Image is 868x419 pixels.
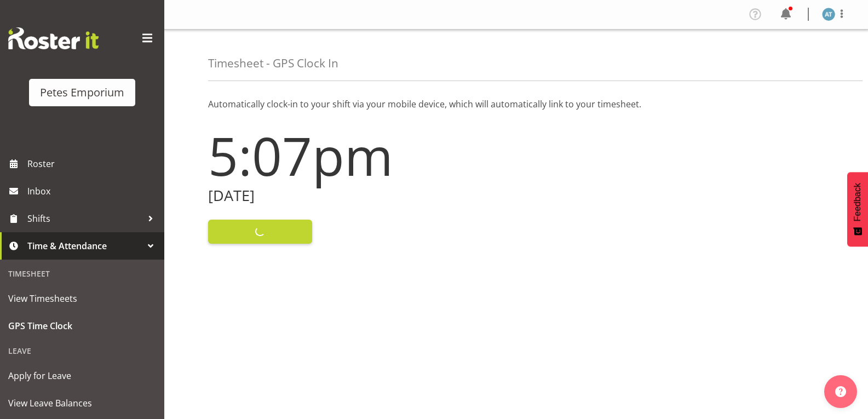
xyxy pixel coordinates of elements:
[8,290,156,307] span: View Timesheets
[8,395,156,411] span: View Leave Balances
[208,126,510,185] h1: 5:07pm
[208,97,824,111] p: Automatically clock-in to your shift via your mobile device, which will automatically link to you...
[853,183,863,221] span: Feedback
[8,368,156,384] span: Apply for Leave
[208,57,338,70] h4: Timesheet - GPS Clock In
[3,262,162,285] div: Timesheet
[3,389,162,417] a: View Leave Balances
[3,285,162,312] a: View Timesheets
[8,27,99,49] img: Rosterit website logo
[8,318,156,334] span: GPS Time Clock
[40,84,124,101] div: Petes Emporium
[822,8,835,21] img: alex-micheal-taniwha5364.jpg
[835,386,846,397] img: help-xxl-2.png
[27,238,142,254] span: Time & Attendance
[208,187,510,204] h2: [DATE]
[27,156,159,172] span: Roster
[27,183,159,199] span: Inbox
[847,172,868,246] button: Feedback - Show survey
[3,362,162,389] a: Apply for Leave
[3,340,162,362] div: Leave
[27,210,142,227] span: Shifts
[3,312,162,340] a: GPS Time Clock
